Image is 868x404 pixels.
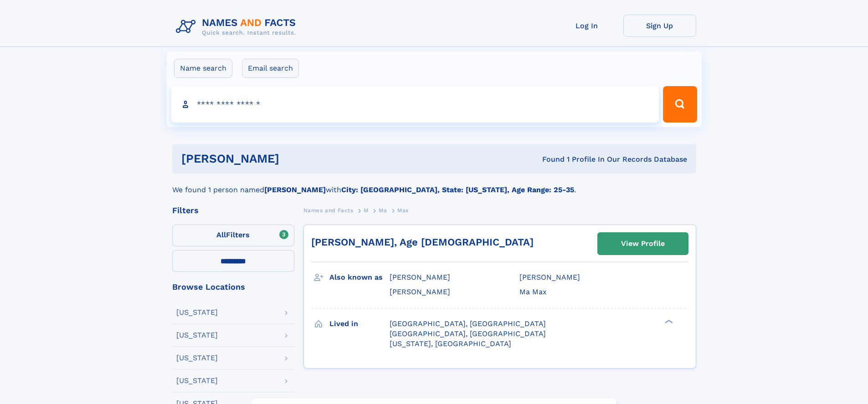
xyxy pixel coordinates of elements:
a: View Profile [598,233,688,255]
a: Ma [379,205,387,216]
input: search input [171,86,659,123]
img: Logo Names and Facts [172,15,303,39]
span: Ma [379,207,387,214]
span: M [364,207,369,214]
a: Names and Facts [303,205,354,216]
div: We found 1 person named with . [172,174,696,195]
div: Browse Locations [172,283,294,291]
a: Log In [550,15,623,37]
a: Sign Up [623,15,696,37]
span: All [216,230,226,239]
span: [US_STATE], [GEOGRAPHIC_DATA] [390,339,511,348]
label: Name search [174,59,232,78]
span: Max [397,207,409,214]
div: View Profile [621,233,665,254]
div: Filters [172,206,294,215]
span: [PERSON_NAME] [519,273,580,281]
div: [US_STATE] [176,332,218,339]
span: Ma Max [519,287,547,296]
div: [US_STATE] [176,354,218,362]
span: [GEOGRAPHIC_DATA], [GEOGRAPHIC_DATA] [390,329,546,338]
b: City: [GEOGRAPHIC_DATA], State: [US_STATE], Age Range: 25-35 [341,185,574,194]
div: [US_STATE] [176,377,218,384]
span: [PERSON_NAME] [390,273,450,281]
h3: Lived in [329,316,390,332]
div: [US_STATE] [176,309,218,316]
h3: Also known as [329,270,390,285]
span: [GEOGRAPHIC_DATA], [GEOGRAPHIC_DATA] [390,319,546,328]
a: M [364,205,369,216]
b: [PERSON_NAME] [264,185,326,194]
a: [PERSON_NAME], Age [DEMOGRAPHIC_DATA] [311,236,534,248]
span: [PERSON_NAME] [390,287,450,296]
label: Email search [242,59,299,78]
div: ❯ [663,318,673,324]
div: Found 1 Profile In Our Records Database [411,154,687,164]
label: Filters [172,225,294,246]
h1: [PERSON_NAME] [181,153,411,164]
button: Search Button [663,86,697,123]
